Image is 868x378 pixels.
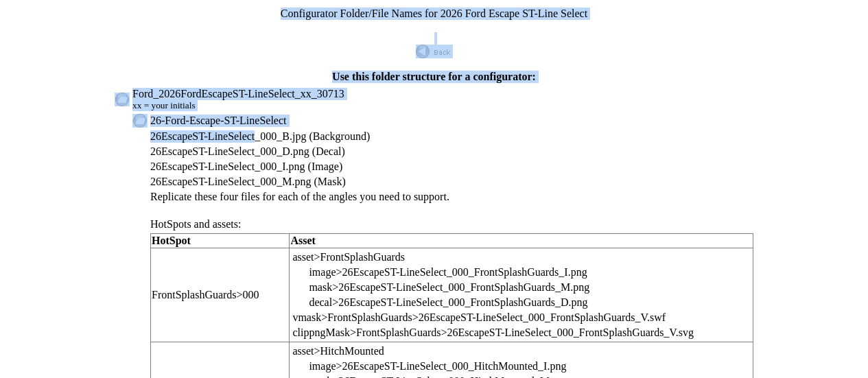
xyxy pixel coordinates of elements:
[332,71,536,82] b: Use this folder structure for a configurator:
[308,296,694,309] td: decal> _D.png
[132,88,344,99] span: Ford_2026FordEscapeST-LineSelect_xx_30713
[290,234,753,248] td: Asset
[132,114,148,128] img: glyphfolder.gif
[292,251,405,263] span: asset>FrontSplashGuards
[150,130,370,142] span: 26EscapeST-LineSelect_000_B.jpg (Background)
[342,266,559,278] span: 26EscapeST-LineSelect_000_FrontSplashGuards
[150,205,754,231] td: HotSpots and assets:
[342,360,539,372] span: 26EscapeST-LineSelect_000_HitchMounted
[308,281,694,294] td: mask> _M.png
[292,311,694,324] td: _V.swf
[112,7,756,21] td: Configurator Folder/File Names for 2026 Ford Escape ST-Line Select
[115,93,130,106] img: glyphfolder.gif
[151,234,290,248] td: HotSpot
[150,145,345,157] span: 26EscapeST-LineSelect_000_D.png (Decal)
[150,161,342,172] span: 26EscapeST-LineSelect_000_I.png (Image)
[338,281,555,293] span: 26EscapeST-LineSelect_000_FrontSplashGuards
[150,176,346,187] span: 26EscapeST-LineSelect_000_M.png (Mask)
[292,326,694,340] td: _V.svg
[292,311,635,323] span: vmask>FrontSplashGuards>26EscapeST-LineSelect_000_FrontSplashGuards
[150,190,754,204] td: Replicate these four files for each of the angles you need to support.
[308,265,694,279] td: image> _I.png
[292,345,384,357] span: asset>HitchMounted
[152,289,259,300] span: FrontSplashGuards>000
[150,115,286,126] span: 26-Ford-Escape-ST-LineSelect
[132,100,196,110] small: xx = your initials
[308,359,653,373] td: image> _I.png
[292,327,664,338] span: clippngMask>FrontSplashGuards>26EscapeST-LineSelect_000_FrontSplashGuards
[416,45,453,58] img: back.gif
[338,296,555,308] span: 26EscapeST-LineSelect_000_FrontSplashGuards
